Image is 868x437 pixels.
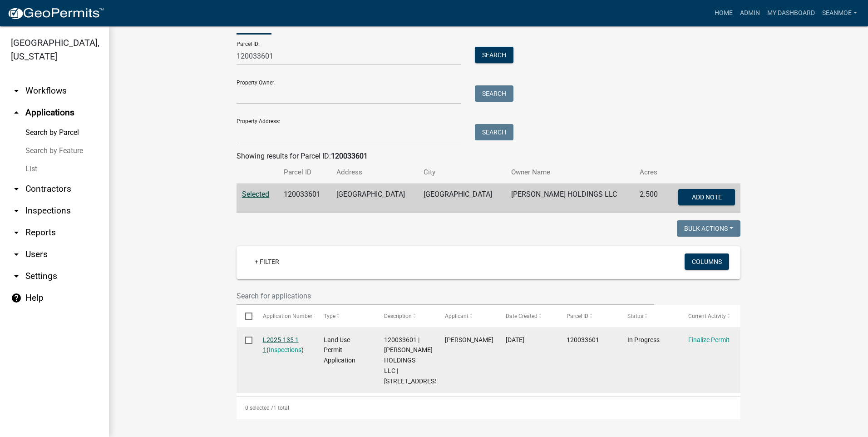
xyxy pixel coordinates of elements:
span: Date Created [506,313,538,319]
i: arrow_drop_up [11,107,22,118]
i: help [11,293,22,303]
span: 09/09/2025 [506,336,524,343]
span: Curtis J Fernholz [445,336,493,343]
td: [GEOGRAPHIC_DATA] [331,184,419,214]
span: Application Number [263,313,312,319]
button: Add Note [678,189,735,205]
span: Description [384,313,412,319]
i: arrow_drop_down [11,205,22,216]
datatable-header-cell: Date Created [497,305,558,327]
a: SeanMoe [819,5,861,22]
th: Parcel ID [278,162,331,183]
i: arrow_drop_down [11,249,22,260]
a: Finalize Permit [688,336,730,343]
i: arrow_drop_down [11,85,22,96]
i: arrow_drop_down [11,184,22,194]
div: Showing results for Parcel ID: [237,151,740,162]
button: Columns [685,253,729,270]
button: Search [475,85,513,102]
input: Search for applications [237,287,654,305]
datatable-header-cell: Applicant [436,305,497,327]
th: Address [331,162,419,183]
td: 120033601 [278,184,331,214]
datatable-header-cell: Description [375,305,436,327]
i: arrow_drop_down [11,271,22,282]
td: [GEOGRAPHIC_DATA] [418,184,506,214]
td: [PERSON_NAME] HOLDINGS LLC [506,184,634,214]
datatable-header-cell: Status [619,305,680,327]
th: Owner Name [506,162,634,183]
i: arrow_drop_down [11,227,22,238]
a: Admin [736,5,764,22]
div: 1 total [237,397,740,419]
datatable-header-cell: Application Number [254,305,315,327]
datatable-header-cell: Parcel ID [558,305,619,327]
span: Add Note [691,194,721,201]
a: Inspections [269,346,301,353]
th: City [418,162,506,183]
datatable-header-cell: Current Activity [680,305,740,327]
a: Home [711,5,736,22]
a: Selected [242,190,269,199]
a: L2025-135 1 1 [263,336,299,354]
span: Parcel ID [567,313,588,319]
datatable-header-cell: Select [237,305,254,327]
strong: 120033601 [331,152,368,160]
span: Land Use Permit Application [324,336,355,364]
datatable-header-cell: Type [315,305,375,327]
span: 120033601 | BENOIT HOLDINGS LLC | 7610 JASMINE LOOP NW [384,336,440,385]
a: My Dashboard [764,5,819,22]
span: Current Activity [688,313,726,319]
div: ( ) [263,335,306,356]
span: Type [324,313,335,319]
button: Search [475,124,513,140]
button: Bulk Actions [677,220,740,237]
span: Status [627,313,643,319]
th: Acres [634,162,666,183]
a: + Filter [247,253,286,270]
span: Applicant [445,313,469,319]
td: 2.500 [634,184,666,214]
button: Search [475,47,513,63]
span: 0 selected / [245,405,273,411]
span: 120033601 [567,336,599,343]
span: In Progress [627,336,660,343]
